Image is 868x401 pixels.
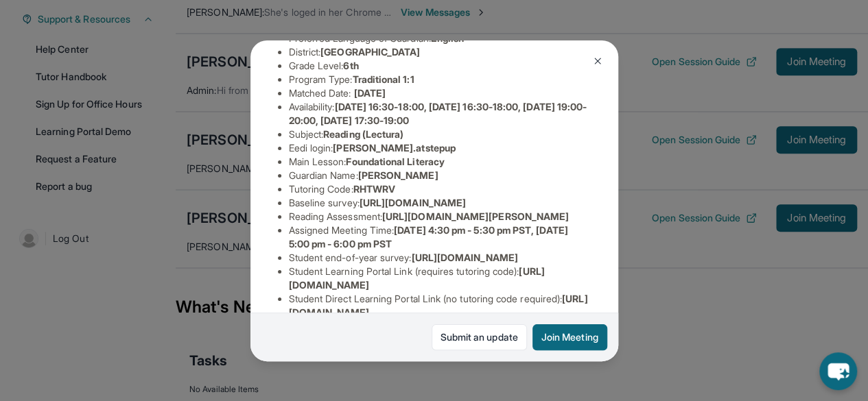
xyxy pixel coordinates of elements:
[289,100,591,127] li: Availability:
[432,324,527,350] a: Submit an update
[411,252,517,263] span: [URL][DOMAIN_NAME]
[289,182,591,196] li: Tutoring Code :
[289,210,591,223] li: Reading Assessment :
[289,265,591,292] li: Student Learning Portal Link (requires tutoring code) :
[358,169,438,181] span: [PERSON_NAME]
[289,251,591,265] li: Student end-of-year survey :
[382,210,569,222] span: [URL][DOMAIN_NAME][PERSON_NAME]
[353,183,395,195] span: RHTWRV
[532,324,607,350] button: Join Meeting
[354,87,386,99] span: [DATE]
[289,127,591,141] li: Subject :
[289,155,591,169] li: Main Lesson :
[289,292,591,319] li: Student Direct Learning Portal Link (no tutoring code required) :
[289,86,591,100] li: Matched Date:
[333,142,456,154] span: [PERSON_NAME].atstepup
[289,59,591,73] li: Grade Level:
[289,101,587,126] span: [DATE] 16:30-18:00, [DATE] 16:30-18:00, [DATE] 19:00-20:00, [DATE] 17:30-19:00
[323,128,403,140] span: Reading (Lectura)
[289,73,591,86] li: Program Type:
[320,46,420,58] span: [GEOGRAPHIC_DATA]
[352,73,414,85] span: Traditional 1:1
[360,197,466,208] span: [URL][DOMAIN_NAME]
[289,141,591,155] li: Eedi login :
[289,169,591,182] li: Guardian Name :
[343,60,358,71] span: 6th
[289,223,591,251] li: Assigned Meeting Time :
[592,56,603,66] img: Close Icon
[819,352,857,390] button: chat-button
[289,224,568,250] span: [DATE] 4:30 pm - 5:30 pm PST, [DATE] 5:00 pm - 6:00 pm PST
[289,196,591,210] li: Baseline survey :
[289,45,591,59] li: District:
[346,156,444,167] span: Foundational Literacy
